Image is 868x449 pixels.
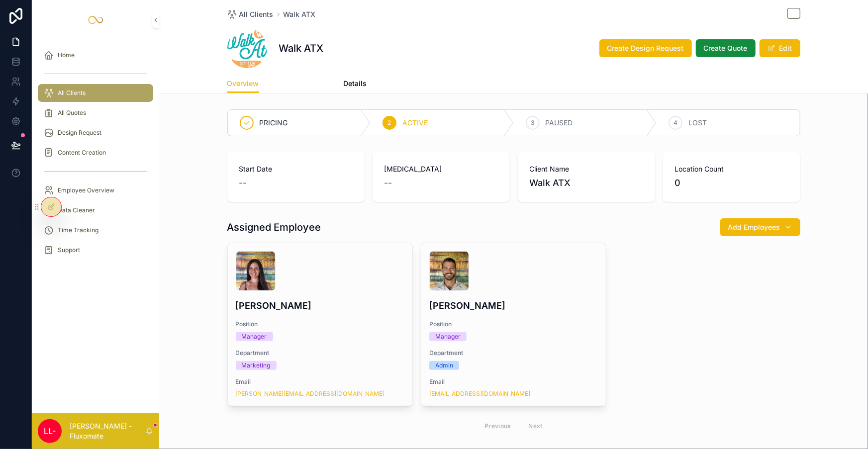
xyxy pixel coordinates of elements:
span: Design Request [58,129,101,137]
a: All Clients [227,9,274,19]
span: Time Tracking [58,226,98,234]
a: Home [38,46,153,64]
h1: Walk ATX [279,41,324,55]
a: All Quotes [38,104,153,122]
p: [PERSON_NAME] - Fluxomate [70,421,145,441]
span: LL- [44,425,56,437]
button: Add Employees [720,218,800,236]
span: All Clients [58,89,86,97]
span: Design Request [275,79,328,89]
span: PRICING [260,118,288,128]
span: Overview [227,79,259,89]
a: Design Request [275,75,328,94]
span: Client Name [530,164,643,174]
span: Position [429,320,598,328]
span: 0 [675,176,681,190]
span: All Clients [239,9,274,19]
h4: [PERSON_NAME] [236,299,404,312]
div: Manager [242,332,267,341]
span: PAUSED [546,118,573,128]
span: Details [344,79,367,89]
span: 2 [388,119,391,127]
a: Employee Overview [38,181,153,199]
span: Create Design Request [607,43,684,53]
button: Create Quote [696,39,756,57]
span: Employee Overview [58,186,114,194]
span: All Quotes [58,109,86,117]
span: 4 [674,119,677,127]
span: Home [58,51,75,59]
a: Data Cleaner [38,201,153,219]
span: Position [236,320,404,328]
a: [EMAIL_ADDRESS][DOMAIN_NAME] [429,390,530,398]
span: Create Quote [704,43,748,53]
div: scrollable content [32,40,159,270]
a: [PERSON_NAME][EMAIL_ADDRESS][DOMAIN_NAME] [236,390,385,398]
span: 3 [531,119,534,127]
span: Add Employees [728,222,780,232]
span: Email [429,378,598,386]
a: Walk ATX [284,9,316,19]
span: -- [385,176,392,190]
a: Overview [227,75,259,93]
span: Data Cleaner [58,206,95,214]
span: Walk ATX [530,176,643,190]
button: Create Design Request [599,39,692,57]
div: Admin [435,361,453,370]
span: LOST [688,118,707,128]
a: Details [344,75,367,94]
span: Start Date [239,164,353,174]
span: Department [236,349,404,357]
a: [PERSON_NAME]PositionManagerDepartmentAdminEmail[EMAIL_ADDRESS][DOMAIN_NAME] [421,243,606,406]
span: Email [236,378,404,386]
div: Manager [435,332,461,341]
a: Time Tracking [38,221,153,239]
a: All Clients [38,84,153,102]
span: Content Creation [58,149,106,157]
div: Marketing [242,361,271,370]
img: App logo [88,12,103,28]
span: ACTIVE [402,118,428,128]
h1: Assigned Employee [227,220,321,234]
button: Edit [760,39,800,57]
span: Location Count [675,164,788,174]
span: Department [429,349,598,357]
span: -- [239,176,247,190]
a: Content Creation [38,144,153,162]
span: [MEDICAL_DATA] [385,164,498,174]
h4: [PERSON_NAME] [429,299,598,312]
a: Design Request [38,124,153,142]
a: [PERSON_NAME]PositionManagerDepartmentMarketingEmail[PERSON_NAME][EMAIL_ADDRESS][DOMAIN_NAME] [227,243,413,406]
